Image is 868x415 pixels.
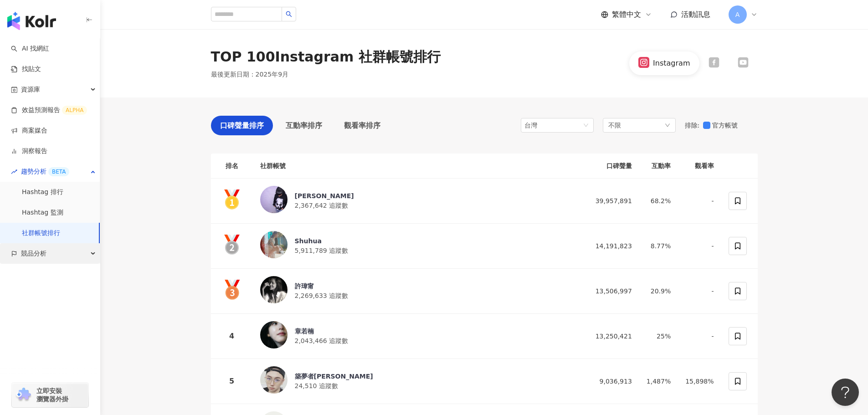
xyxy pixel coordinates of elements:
span: 24,510 追蹤數 [295,382,338,389]
a: 洞察報告 [11,147,47,156]
div: 68.2% [647,196,671,206]
div: 9,036,913 [592,376,632,386]
a: KOL AvatarShuhua5,911,789 追蹤數 [260,231,577,261]
img: KOL Avatar [260,186,288,213]
span: 2,043,466 追蹤數 [295,337,349,344]
div: 15,898% [685,376,714,386]
div: 39,957,891 [592,196,632,206]
a: 找貼文 [11,65,41,74]
a: chrome extension立即安裝 瀏覽器外掛 [12,383,88,407]
div: 5 [218,375,246,387]
div: 台灣 [524,118,554,132]
th: 排名 [211,154,253,179]
img: chrome extension [15,388,32,402]
div: 章若楠 [295,327,349,336]
img: logo [7,12,56,30]
span: 互動率排序 [286,120,322,131]
span: 繁體中文 [612,10,641,20]
span: 競品分析 [21,243,46,264]
td: - [678,179,721,224]
td: - [678,269,721,314]
span: search [286,11,292,17]
th: 互動率 [639,154,678,179]
div: BETA [48,167,69,176]
div: [PERSON_NAME] [295,191,354,200]
a: KOL Avatar許瑋甯2,269,633 追蹤數 [260,276,577,306]
span: 2,367,642 追蹤數 [295,202,349,209]
span: rise [11,169,17,175]
div: 8.77% [647,241,671,251]
td: - [678,314,721,359]
img: KOL Avatar [260,366,288,394]
a: Hashtag 監測 [22,208,63,217]
span: 5,911,789 追蹤數 [295,247,349,254]
p: 最後更新日期 ： 2025年9月 [211,70,289,79]
div: TOP 100 Instagram 社群帳號排行 [211,47,441,67]
span: A [735,10,740,20]
iframe: Help Scout Beacon - Open [832,379,859,406]
span: 排除 : [685,122,700,129]
span: 官方帳號 [710,120,741,130]
div: 14,191,823 [592,241,632,251]
div: 1,487% [647,376,671,386]
img: KOL Avatar [260,321,288,348]
a: searchAI 找網紅 [11,44,49,53]
div: Instagram [653,58,690,68]
div: 許瑋甯 [295,282,349,291]
span: 口碑聲量排序 [220,120,264,131]
span: 觀看率排序 [344,120,380,131]
a: 效益預測報告ALPHA [11,106,87,115]
a: KOL Avatar章若楠2,043,466 追蹤數 [260,321,577,351]
span: 2,269,633 追蹤數 [295,292,349,299]
img: KOL Avatar [260,276,288,303]
div: Shuhua [295,236,349,246]
div: 13,506,997 [592,286,632,296]
span: 資源庫 [21,79,40,100]
span: 立即安裝 瀏覽器外掛 [36,387,68,403]
a: KOL Avatar[PERSON_NAME]2,367,642 追蹤數 [260,186,577,216]
span: 趨勢分析 [21,161,69,182]
span: 活動訊息 [681,10,710,19]
div: 13,250,421 [592,331,632,341]
div: 25% [647,331,671,341]
th: 口碑聲量 [585,154,639,179]
td: - [678,224,721,269]
a: KOL Avatar築夢者[PERSON_NAME]24,510 追蹤數 [260,366,577,396]
span: down [665,123,670,128]
th: 觀看率 [678,154,721,179]
div: 20.9% [647,286,671,296]
a: 商案媒合 [11,126,47,135]
span: 不限 [608,120,621,130]
a: 社群帳號排行 [22,229,60,238]
th: 社群帳號 [253,154,585,179]
img: KOL Avatar [260,231,288,258]
div: 築夢者[PERSON_NAME] [295,372,373,381]
div: 4 [218,330,246,342]
a: Hashtag 排行 [22,188,63,197]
